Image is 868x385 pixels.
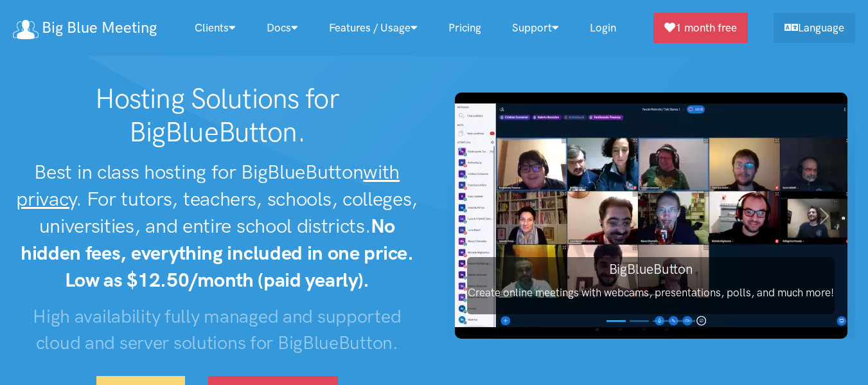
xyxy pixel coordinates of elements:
h1: Hosting Solutions for BigBlueButton. [13,82,421,148]
a: Language [774,13,855,43]
a: Login [574,14,632,42]
a: Features / Usage [314,14,433,42]
p: Create online meetings with webcams, presentations, polls, and much more! [467,284,835,301]
a: Docs [251,14,314,42]
img: BigBlueButton screenshot [455,93,847,339]
h3: High availability fully managed and supported cloud and server solutions for BigBlueButton. [13,303,421,355]
a: Support [497,14,574,42]
a: Big Blue Meeting [13,14,157,42]
img: logo [13,20,39,39]
h2: Best in class hosting for BigBlueButton . For tutors, teachers, schools, colleges, universities, ... [13,159,421,293]
a: 1 month free [653,13,748,43]
strong: No hidden fees, everything included in one price. Low as $12.50/month (paid yearly). [21,214,414,292]
a: Pricing [433,14,497,42]
h3: BigBlueButton [467,260,835,278]
a: Clients [179,14,251,42]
